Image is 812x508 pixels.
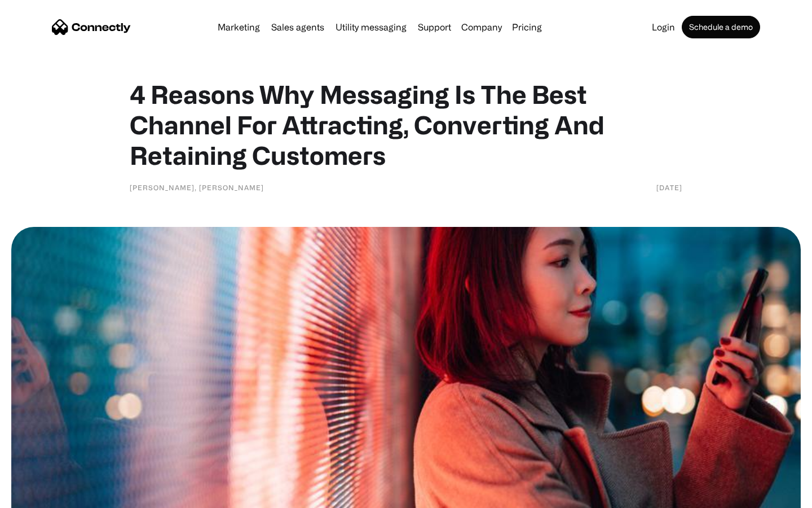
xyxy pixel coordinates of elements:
div: [DATE] [656,182,682,193]
aside: Language selected: English [11,488,68,504]
a: Pricing [507,23,546,32]
a: Schedule a demo [682,16,760,38]
div: Company [461,19,502,35]
a: Support [413,23,456,32]
a: Utility messaging [331,23,411,32]
a: Login [647,23,679,32]
a: Sales agents [267,23,329,32]
h1: 4 Reasons Why Messaging Is The Best Channel For Attracting, Converting And Retaining Customers [130,79,682,170]
div: [PERSON_NAME], [PERSON_NAME] [130,182,264,193]
a: Marketing [213,23,264,32]
ul: Language list [23,488,68,504]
